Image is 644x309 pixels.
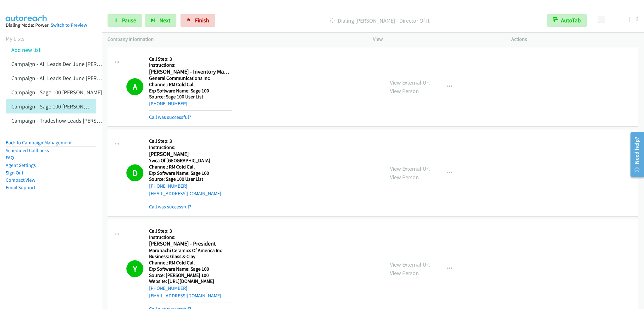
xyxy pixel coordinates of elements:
[149,272,232,279] h5: Source: [PERSON_NAME] 100
[108,14,142,27] a: Pause
[149,240,232,247] h2: [PERSON_NAME] - President
[547,14,587,27] button: AutoTab
[390,79,430,86] a: View External Url
[108,36,362,43] p: Company Information
[511,36,638,43] p: Actions
[224,16,536,25] p: Dialing [PERSON_NAME] - Director Of It
[11,117,141,124] a: Campaign - Tradeshow Leads [PERSON_NAME] Cloned
[149,101,187,107] a: [PHONE_NUMBER]
[149,170,232,176] h5: Erp Software Name: Sage 100
[149,293,221,299] a: [EMAIL_ADDRESS][DOMAIN_NAME]
[6,177,35,183] a: Compact View
[11,89,102,96] a: Campaign - Sage 100 [PERSON_NAME]
[149,75,232,81] h5: General Communications Inc
[6,140,72,146] a: Back to Campaign Management
[390,87,419,95] a: View Person
[601,17,630,22] div: Delay between calls (in seconds)
[390,261,430,268] a: View External Url
[149,138,232,144] h5: Call Step: 3
[149,88,232,94] h5: Erp Software Name: Sage 100
[149,204,191,210] a: Call was successful?
[149,68,232,75] h2: [PERSON_NAME] - Inventory Manager
[6,170,23,176] a: Sign Out
[149,56,232,62] h5: Call Step: 3
[149,247,232,254] h5: Maruhachi Ceramics Of America Inc
[6,35,25,42] a: My Lists
[51,22,87,28] a: Switch to Preview
[149,266,232,272] h5: Erp Software Name: Sage 100
[11,60,125,68] a: Campaign - All Leads Dec June [PERSON_NAME]
[149,228,232,234] h5: Call Step: 3
[636,14,638,23] div: 0
[149,253,232,260] h5: Business: Glass & Clay
[149,62,232,68] h5: Instructions:
[195,17,209,24] span: Finish
[373,36,500,43] p: View
[149,151,232,158] h2: [PERSON_NAME]
[149,176,232,182] h5: Source: Sage 100 User List
[149,190,221,196] a: [EMAIL_ADDRESS][DOMAIN_NAME]
[149,164,232,170] h5: Channel: RM Cold Call
[149,260,232,266] h5: Channel: RM Cold Call
[6,147,49,153] a: Scheduled Callbacks
[6,21,96,29] div: Dialing Mode: Power |
[6,162,36,168] a: Agent Settings
[390,269,419,277] a: View Person
[149,114,191,120] a: Call was successful?
[149,278,232,284] h5: Website: [URL][DOMAIN_NAME]
[390,165,430,172] a: View External Url
[149,183,187,189] a: [PHONE_NUMBER]
[180,14,215,27] a: Finish
[149,81,232,88] h5: Channel: RM Cold Call
[149,157,232,164] h5: Ywca Of [GEOGRAPHIC_DATA]
[6,185,35,190] a: Email Support
[11,74,144,82] a: Campaign - All Leads Dec June [PERSON_NAME] Cloned
[122,17,136,24] span: Pause
[126,164,143,181] h1: D
[6,155,14,161] a: FAQ
[159,17,170,24] span: Next
[626,130,644,179] iframe: Resource Center
[390,174,419,181] a: View Person
[126,78,143,95] h1: A
[126,260,143,277] h1: Y
[145,14,176,27] button: Next
[11,46,41,53] a: Add new list
[149,94,232,100] h5: Source: Sage 100 User List
[149,285,187,291] a: [PHONE_NUMBER]
[149,234,232,240] h5: Instructions:
[11,103,120,110] a: Campaign - Sage 100 [PERSON_NAME] Cloned
[149,144,232,151] h5: Instructions:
